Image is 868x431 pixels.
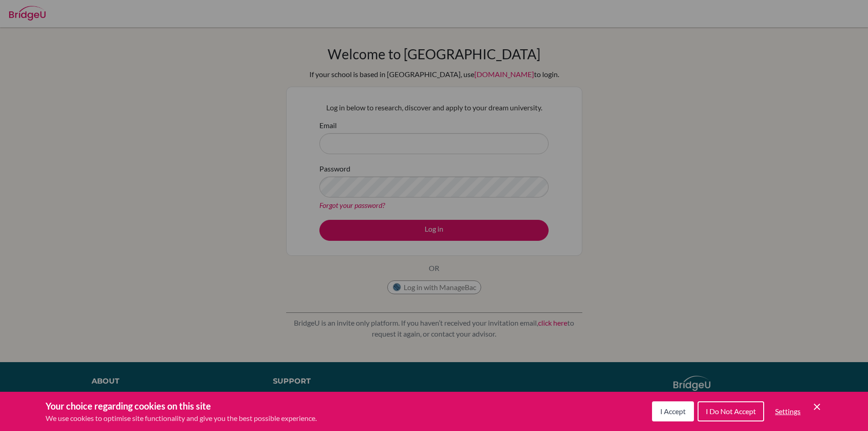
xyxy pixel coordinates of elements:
h3: Your choice regarding cookies on this site [46,399,317,413]
button: Settings [768,402,808,421]
button: I Accept [652,401,694,421]
span: I Do Not Accept [706,407,756,415]
span: I Accept [660,407,686,415]
button: I Do Not Accept [698,401,764,421]
button: Save and close [812,401,822,412]
p: We use cookies to optimise site functionality and give you the best possible experience. [46,413,317,424]
span: Settings [775,407,801,415]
